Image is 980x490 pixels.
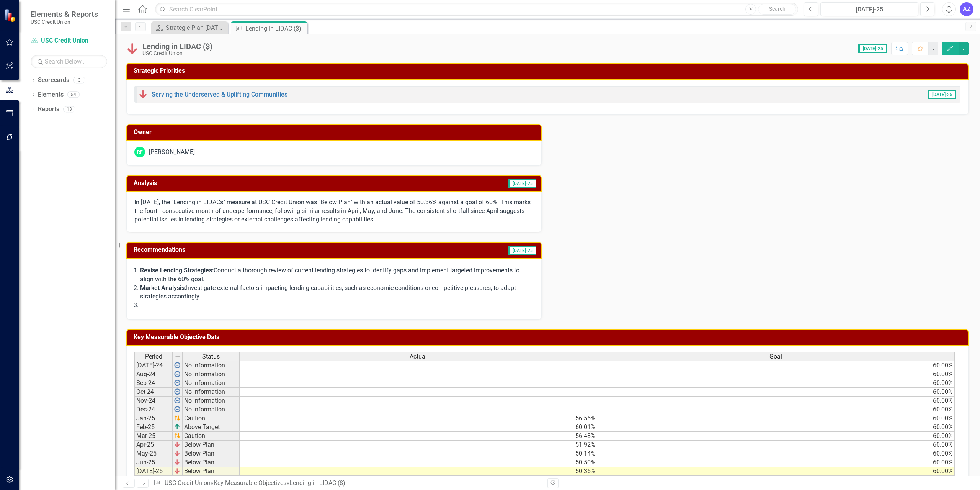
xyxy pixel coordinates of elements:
a: Scorecards [38,76,69,85]
td: Nov-24 [134,397,173,405]
div: Lending in LIDAC ($) [245,24,305,33]
td: 50.14% [240,449,597,458]
td: 60.00% [597,432,955,441]
div: Strategic Plan [DATE] - [DATE] [166,23,226,33]
td: Oct-24 [134,388,173,397]
td: Sep-24 [134,379,173,388]
td: 60.00% [597,441,955,449]
td: 60.00% [597,388,955,397]
img: wPkqUstsMhMTgAAAABJRU5ErkJggg== [174,397,180,403]
div: Lending in LIDAC ($) [289,479,345,487]
p: In [DATE], the "Lending in LIDACs" measure at USC Credit Union was "Below Plan" with an actual va... [134,198,534,225]
button: Search [758,4,796,15]
td: No Information [183,370,240,379]
span: [DATE]-25 [508,179,536,188]
td: 56.56% [240,414,597,423]
td: Jan-25 [134,414,173,423]
td: Jun-25 [134,458,173,467]
img: 7u2iTZrTEZ7i9oDWlPBULAqDHDmR3vKCs7My6dMMCIpfJOwzDMAzDMBH4B3+rbZfrisroAAAAAElFTkSuQmCC [174,415,180,421]
span: Goal [769,353,782,360]
img: wPkqUstsMhMTgAAAABJRU5ErkJggg== [174,371,180,377]
input: Search ClearPoint... [155,3,798,16]
h3: Analysis [134,180,313,187]
img: KIVvID6XQLnem7Jwd5RGsJlsyZvnEO8ojW1w+8UqMjn4yonOQRrQskXCXGmASKTRYCiTqJOcojskkyr07L4Z+PfWUOM8Y5yiO... [174,441,180,447]
td: 51.92% [240,441,597,449]
img: VmL+zLOWXp8NoCSi7l57Eu8eJ+4GWSi48xzEIItyGCrzKAg+GPZxiGYRiGYS7xC1jVADWlAHzkAAAAAElFTkSuQmCC [174,424,180,430]
span: [DATE]-25 [858,44,887,53]
td: No Information [183,476,240,485]
h3: Strategic Priorities [134,67,964,74]
small: USC Credit Union [31,19,98,25]
td: Below Plan [183,441,240,449]
td: 50.50% [240,458,597,467]
span: [DATE]-25 [928,90,956,99]
img: 7u2iTZrTEZ7i9oDWlPBULAqDHDmR3vKCs7My6dMMCIpfJOwzDMAzDMBH4B3+rbZfrisroAAAAAElFTkSuQmCC [174,433,180,439]
a: Elements [38,90,64,99]
a: USC Credit Union [165,479,211,487]
td: Apr-25 [134,441,173,449]
div: 54 [67,92,80,98]
td: No Information [183,388,240,397]
button: AZ [960,2,973,16]
td: Aug-24 [134,370,173,379]
img: Below Plan [126,43,139,55]
td: May-25 [134,449,173,458]
td: 60.00% [597,370,955,379]
span: Status [202,353,220,360]
td: 60.00% [597,379,955,388]
span: Search [769,6,786,12]
td: 60.00% [597,423,955,432]
td: Dec-24 [134,405,173,414]
h3: Owner [134,129,537,136]
td: 60.00% [597,476,955,485]
div: [PERSON_NAME] [149,148,195,157]
div: » » [154,479,542,488]
td: 60.00% [597,405,955,414]
img: wPkqUstsMhMTgAAAABJRU5ErkJggg== [174,406,180,412]
td: Caution [183,432,240,441]
strong: Revise Lending Strategies: [140,267,214,274]
td: [DATE]-24 [134,361,173,370]
div: 3 [73,77,85,84]
h3: Key Measurable Objective Data [134,334,964,341]
img: 8DAGhfEEPCf229AAAAAElFTkSuQmCC [175,354,181,360]
img: KIVvID6XQLnem7Jwd5RGsJlsyZvnEO8ojW1w+8UqMjn4yonOQRrQskXCXGmASKTRYCiTqJOcojskkyr07L4Z+PfWUOM8Y5yiO... [174,450,180,456]
p: Investigate external factors impacting lending capabilities, such as economic conditions or compe... [140,284,534,302]
p: Conduct a thorough review of current lending strategies to identify gaps and implement targeted i... [140,266,534,284]
td: Below Plan [183,449,240,458]
td: [DATE]-25 [134,467,173,476]
td: 60.00% [597,458,955,467]
a: Strategic Plan [DATE] - [DATE] [153,23,226,33]
div: USC Credit Union [142,51,212,56]
img: wPkqUstsMhMTgAAAABJRU5ErkJggg== [174,362,180,368]
a: USC Credit Union [31,36,107,45]
td: No Information [183,397,240,405]
td: 60.00% [597,467,955,476]
span: [DATE]-25 [508,246,536,255]
a: Key Measurable Objectives [214,479,286,487]
td: Feb-25 [134,423,173,432]
td: No Information [183,379,240,388]
td: 60.01% [240,423,597,432]
td: Above Target [183,423,240,432]
td: Caution [183,414,240,423]
img: ClearPoint Strategy [4,9,17,22]
div: [DATE]-25 [823,5,916,14]
td: 50.36% [240,467,597,476]
img: KIVvID6XQLnem7Jwd5RGsJlsyZvnEO8ojW1w+8UqMjn4yonOQRrQskXCXGmASKTRYCiTqJOcojskkyr07L4Z+PfWUOM8Y5yiO... [174,468,180,474]
td: Aug-25 [134,476,173,485]
td: No Information [183,405,240,414]
div: RF [134,147,145,157]
td: 60.00% [597,414,955,423]
h3: Recommendations [134,246,392,253]
a: Reports [38,105,59,114]
div: 13 [63,106,75,112]
div: Lending in LIDAC ($) [142,42,212,51]
td: Mar-25 [134,432,173,441]
a: Serving the Underserved & Uplifting Communities [152,91,287,98]
td: No Information [183,361,240,370]
span: Elements & Reports [31,10,98,19]
span: Actual [410,353,427,360]
img: KIVvID6XQLnem7Jwd5RGsJlsyZvnEO8ojW1w+8UqMjn4yonOQRrQskXCXGmASKTRYCiTqJOcojskkyr07L4Z+PfWUOM8Y5yiO... [174,459,180,465]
